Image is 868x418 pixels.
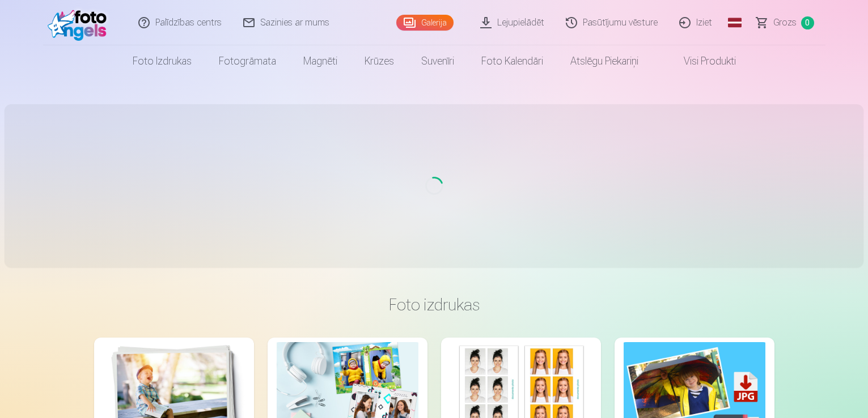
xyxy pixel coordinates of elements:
[48,5,113,41] img: /fa1
[351,45,408,77] a: Krūzes
[119,45,205,77] a: Foto izdrukas
[468,45,557,77] a: Foto kalendāri
[801,16,814,29] span: 0
[557,45,652,77] a: Atslēgu piekariņi
[396,15,454,31] a: Galerija
[652,45,750,77] a: Visi produkti
[103,295,765,315] h3: Foto izdrukas
[290,45,351,77] a: Magnēti
[773,16,797,29] span: Grozs
[408,45,468,77] a: Suvenīri
[205,45,290,77] a: Fotogrāmata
